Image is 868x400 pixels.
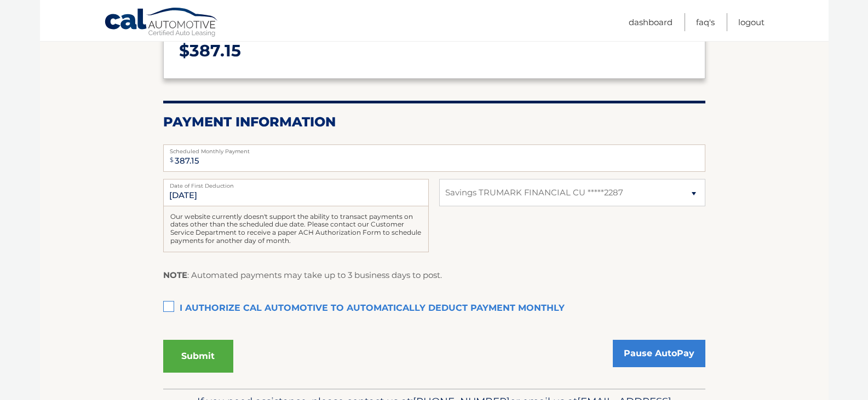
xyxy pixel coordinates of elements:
[163,114,705,130] h2: Payment Information
[163,340,233,373] button: Submit
[163,268,442,282] p: : Automated payments may take up to 3 business days to post.
[738,13,764,31] a: Logout
[179,37,689,66] p: $
[189,40,241,61] span: 387.15
[163,206,429,252] div: Our website currently doesn't support the ability to transact payments on dates other than the sc...
[163,179,429,206] input: Payment Date
[104,7,219,39] a: Cal Automotive
[163,144,705,153] label: Scheduled Monthly Payment
[629,13,672,31] a: Dashboard
[163,298,705,320] label: I authorize cal automotive to automatically deduct payment monthly
[613,340,705,367] a: Pause AutoPay
[166,148,177,172] span: $
[163,144,705,172] input: Payment Amount
[163,179,429,188] label: Date of First Deduction
[696,13,715,31] a: FAQ's
[163,270,187,280] strong: NOTE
